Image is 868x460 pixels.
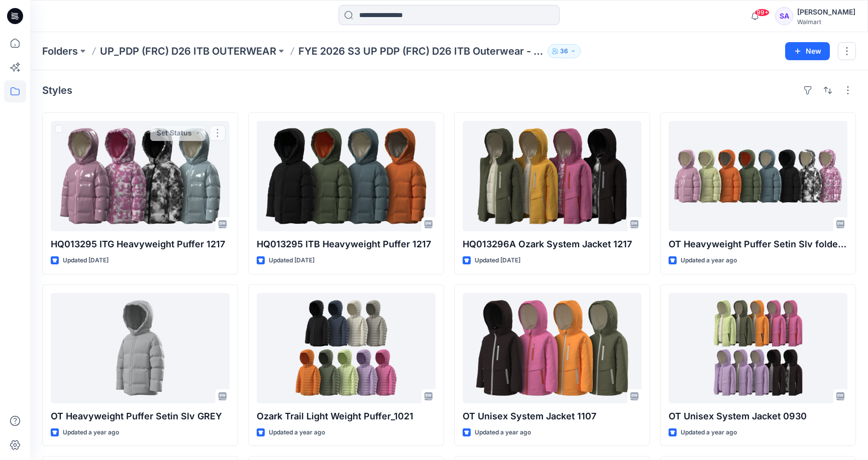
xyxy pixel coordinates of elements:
[42,84,72,96] h4: Styles
[257,121,436,231] a: HQ013295 ITB Heavyweight Puffer 1217
[475,255,520,266] p: Updated [DATE]
[257,409,436,423] p: Ozark Trail Light Weight Puffer_1021
[257,293,436,403] a: Ozark Trail Light Weight Puffer_1021
[51,409,230,423] p: OT Heavyweight Puffer Setin Slv GREY
[51,293,230,403] a: OT Heavyweight Puffer Setin Slv GREY
[797,6,855,18] div: [PERSON_NAME]
[681,427,737,438] p: Updated a year ago
[669,409,847,423] p: OT Unisex System Jacket 0930
[669,293,847,403] a: OT Unisex System Jacket 0930
[475,427,531,438] p: Updated a year ago
[785,42,830,60] button: New
[669,121,847,231] a: OT Heavyweight Puffer Setin Slv folded hood 1108
[775,7,793,25] div: SA
[669,237,847,251] p: OT Heavyweight Puffer Setin Slv folded hood 1108
[269,255,314,266] p: Updated [DATE]
[463,293,641,403] a: OT Unisex System Jacket 1107
[681,255,737,266] p: Updated a year ago
[463,121,641,231] a: HQ013296A Ozark System Jacket 1217
[269,427,325,438] p: Updated a year ago
[257,237,436,251] p: HQ013295 ITB Heavyweight Puffer 1217
[63,255,108,266] p: Updated [DATE]
[560,46,568,57] p: 36
[797,18,855,26] div: Walmart
[63,427,119,438] p: Updated a year ago
[51,121,230,231] a: HQ013295 ITG Heavyweight Puffer 1217
[754,9,770,17] span: 99+
[548,44,581,58] button: 36
[100,44,276,58] a: UP_PDP (FRC) D26 ITB OUTERWEAR
[51,237,230,251] p: HQ013295 ITG Heavyweight Puffer 1217
[298,44,544,58] p: FYE 2026 S3 UP PDP (FRC) D26 ITB Outerwear - Ozark Trail
[463,409,641,423] p: OT Unisex System Jacket 1107
[42,44,78,58] a: Folders
[463,237,641,251] p: HQ013296A Ozark System Jacket 1217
